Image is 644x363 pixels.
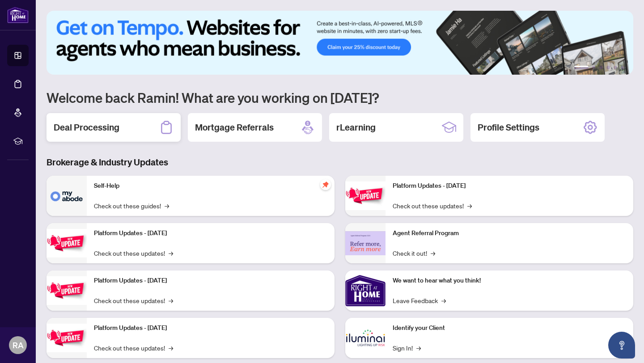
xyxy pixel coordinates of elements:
img: logo [7,7,29,23]
img: Identify your Client [345,318,386,358]
p: Platform Updates - [DATE] [393,181,626,191]
span: → [169,248,173,258]
span: → [416,343,421,353]
img: Platform Updates - July 8, 2025 [47,324,87,352]
img: Self-Help [47,176,87,216]
p: Platform Updates - [DATE] [94,323,327,333]
a: Check out these updates!→ [94,295,173,305]
img: Platform Updates - July 21, 2025 [47,276,87,304]
img: Agent Referral Program [345,231,386,256]
h3: Brokerage & Industry Updates [47,156,633,169]
a: Check out these updates!→ [393,201,472,211]
p: We want to hear what you think! [393,276,626,286]
a: Check out these updates!→ [94,248,173,258]
a: Check it out!→ [393,248,435,258]
button: 3 [599,66,603,69]
img: Slide 0 [47,11,633,75]
span: → [467,201,472,211]
button: 6 [621,66,624,69]
h2: rLearning [336,121,376,134]
button: 5 [614,66,617,69]
span: → [165,201,169,211]
span: → [169,295,173,305]
p: Self-Help [94,181,327,191]
button: Open asap [608,332,635,359]
span: RA [13,339,24,351]
a: Check out these guides!→ [94,201,169,211]
p: Agent Referral Program [393,228,626,238]
p: Platform Updates - [DATE] [94,276,327,286]
img: Platform Updates - June 23, 2025 [345,181,386,210]
a: Check out these updates!→ [94,343,173,353]
span: → [169,343,173,353]
h2: Profile Settings [478,121,539,134]
span: → [441,295,446,305]
p: Platform Updates - [DATE] [94,228,327,238]
span: pushpin [320,179,331,190]
button: 2 [592,66,596,69]
p: Identify your Client [393,323,626,333]
h1: Welcome back Ramin! What are you working on [DATE]? [47,89,633,106]
h2: Deal Processing [54,121,119,134]
button: 1 [574,66,589,69]
img: Platform Updates - September 16, 2025 [47,229,87,257]
a: Leave Feedback→ [393,295,446,305]
span: → [431,248,435,258]
a: Sign In!→ [393,343,421,353]
img: We want to hear what you think! [345,270,386,311]
h2: Mortgage Referrals [195,121,274,134]
button: 4 [606,66,610,69]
